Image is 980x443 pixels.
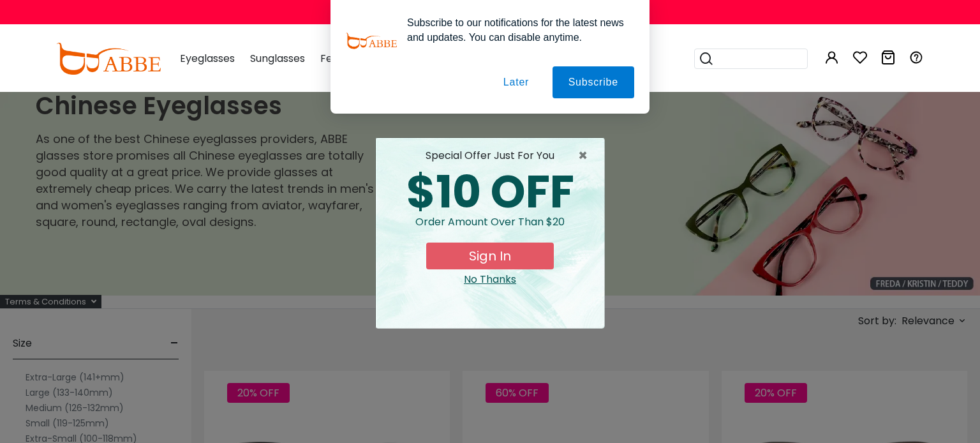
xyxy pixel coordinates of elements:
[397,15,634,45] div: Subscribe to our notifications for the latest news and updates. You can disable anytime.
[386,272,594,287] div: Close
[386,214,594,243] div: Order amount over than $20
[553,66,634,98] button: Subscribe
[578,148,594,163] span: ×
[426,243,554,269] button: Sign In
[346,15,397,66] img: notification icon
[386,170,594,214] div: $10 OFF
[578,148,594,163] button: Close
[386,148,594,163] div: special offer just for you
[487,66,545,98] button: Later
